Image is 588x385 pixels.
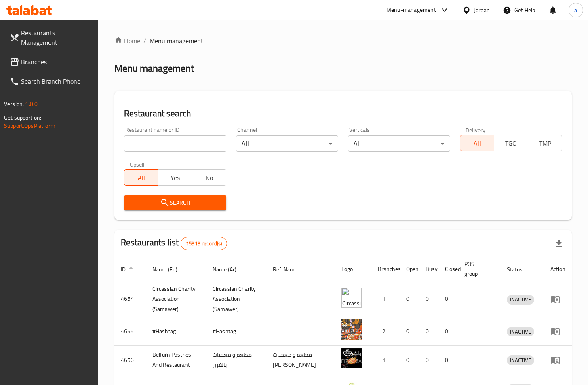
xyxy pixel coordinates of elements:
[438,281,458,317] td: 0
[213,264,247,274] span: Name (Ar)
[497,137,525,149] span: TGO
[236,135,338,152] div: All
[130,161,145,167] label: Upsell
[131,198,220,208] span: Search
[206,281,266,317] td: ​Circassian ​Charity ​Association​ (Samawer)
[371,317,400,346] td: 2
[507,355,534,365] div: INACTIVE
[419,317,438,346] td: 0
[400,346,419,374] td: 0
[162,172,189,184] span: Yes
[121,264,136,274] span: ID
[464,259,491,279] span: POS group
[4,99,24,109] span: Version:
[114,317,146,346] td: 4655
[25,99,38,109] span: 1.0.0
[438,346,458,374] td: 0
[341,348,362,368] img: Belfurn Pastries And Restaurant
[206,346,266,374] td: مطعم و معجنات بالفرن
[124,108,562,120] h2: Restaurant search
[419,281,438,317] td: 0
[348,135,450,152] div: All
[114,36,572,46] nav: breadcrumb
[114,346,146,374] td: 4656
[400,257,419,281] th: Open
[3,23,98,52] a: Restaurants Management
[544,257,572,281] th: Action
[400,317,419,346] td: 0
[146,317,206,346] td: #Hashtag
[531,137,559,149] span: TMP
[507,327,534,336] div: INACTIVE
[266,346,335,374] td: مطعم و معجنات [PERSON_NAME]
[21,57,92,67] span: Branches
[550,326,565,336] div: Menu
[150,36,203,46] span: Menu management
[550,355,565,365] div: Menu
[335,257,371,281] th: Logo
[460,135,494,151] button: All
[438,257,458,281] th: Closed
[3,72,98,91] a: Search Branch Phone
[143,36,146,46] li: /
[124,195,226,210] button: Search
[466,127,486,133] label: Delivery
[386,5,436,15] div: Menu-management
[507,295,534,305] div: INACTIVE
[206,317,266,346] td: #Hashtag
[528,135,562,151] button: TMP
[419,346,438,374] td: 0
[419,257,438,281] th: Busy
[341,288,362,308] img: ​Circassian ​Charity ​Association​ (Samawer)
[474,6,490,15] div: Jordan
[114,36,140,46] a: Home
[464,137,491,149] span: All
[181,240,227,247] span: 15313 record(s)
[146,281,206,317] td: ​Circassian ​Charity ​Association​ (Samawer)
[4,121,55,131] a: Support.OpsPlatform
[181,237,227,250] div: Total records count
[158,169,192,186] button: Yes
[507,264,533,274] span: Status
[574,6,577,15] span: a
[196,172,223,184] span: No
[114,281,146,317] td: 4654
[371,281,400,317] td: 1
[507,327,534,336] span: INACTIVE
[438,317,458,346] td: 0
[124,135,226,152] input: Search for restaurant name or ID..
[114,62,194,75] h2: Menu management
[273,264,308,274] span: Ref. Name
[152,264,188,274] span: Name (En)
[4,112,41,123] span: Get support on:
[3,52,98,72] a: Branches
[549,234,569,253] div: Export file
[341,319,362,340] img: #Hashtag
[121,237,228,250] h2: Restaurants list
[400,281,419,317] td: 0
[371,257,400,281] th: Branches
[124,169,158,186] button: All
[146,346,206,374] td: Belfurn Pastries And Restaurant
[192,169,226,186] button: No
[550,294,565,304] div: Menu
[371,346,400,374] td: 1
[21,28,92,47] span: Restaurants Management
[494,135,528,151] button: TGO
[21,76,92,86] span: Search Branch Phone
[128,172,155,184] span: All
[507,295,534,304] span: INACTIVE
[507,355,534,365] span: INACTIVE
